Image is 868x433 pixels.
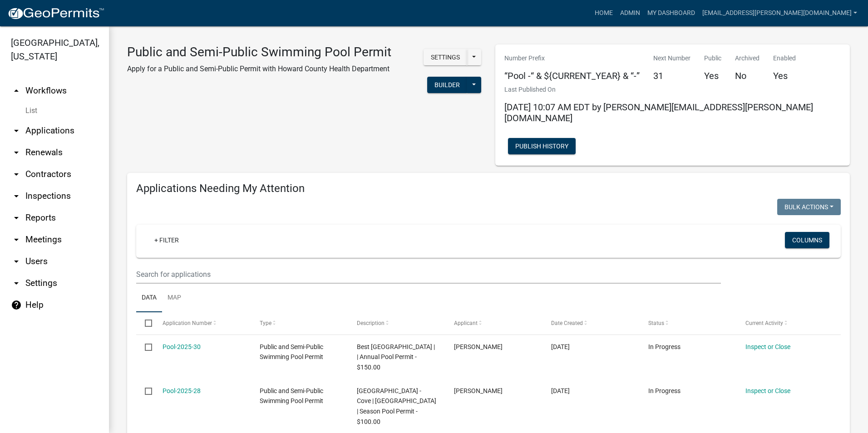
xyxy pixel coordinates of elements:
i: arrow_drop_down [11,191,22,202]
p: Apply for a Public and Semi-Public Permit with Howard County Health Department [127,64,391,74]
button: Columns [785,232,829,248]
datatable-header-cell: Status [640,312,737,334]
button: Settings [424,49,467,65]
button: Builder [427,77,467,93]
datatable-header-cell: Date Created [542,312,640,334]
a: Data [136,284,162,313]
i: arrow_drop_up [11,85,22,96]
span: In Progress [648,343,681,350]
p: Archived [735,54,759,63]
i: arrow_drop_down [11,234,22,245]
i: arrow_drop_down [11,125,22,136]
i: arrow_drop_down [11,169,22,180]
span: Allison Reed [454,387,503,394]
h5: Yes [773,70,796,81]
i: arrow_drop_down [11,147,22,158]
span: Carolyn McKee [454,343,503,350]
a: Map [162,284,187,313]
span: Best Western Kokomo Hotel | | Annual Pool Permit - $150.00 [357,343,435,371]
datatable-header-cell: Description [348,312,445,334]
span: [DATE] 10:07 AM EDT by [PERSON_NAME][EMAIL_ADDRESS][PERSON_NAME][DOMAIN_NAME] [504,102,813,123]
span: Kokomo Beach Family Aquatic Center - Cove | City of Kokomo | Season Pool Permit - $100.00 [357,387,436,425]
span: Current Activity [745,320,783,326]
a: Inspect or Close [745,343,790,350]
p: Last Published On [504,85,841,94]
i: arrow_drop_down [11,256,22,267]
a: My Dashboard [644,5,699,22]
span: 10/08/2025 [551,343,570,350]
button: Bulk Actions [777,199,841,215]
span: 10/03/2025 [551,387,570,394]
datatable-header-cell: Select [136,312,153,334]
input: Search for applications [136,265,721,284]
a: [EMAIL_ADDRESS][PERSON_NAME][DOMAIN_NAME] [699,5,861,22]
span: Type [260,320,271,326]
p: Public [704,54,721,63]
datatable-header-cell: Type [251,312,348,334]
span: Applicant [454,320,478,326]
a: Admin [616,5,644,22]
a: + Filter [147,232,186,248]
wm-modal-confirm: Workflow Publish History [508,143,576,151]
h4: Applications Needing My Attention [136,182,841,195]
h5: 31 [653,70,690,81]
datatable-header-cell: Applicant [445,312,542,334]
i: arrow_drop_down [11,212,22,223]
i: help [11,300,22,310]
a: Pool-2025-30 [163,343,201,350]
span: Date Created [551,320,583,326]
h5: Yes [704,70,721,81]
p: Next Number [653,54,690,63]
a: Home [591,5,616,22]
h3: Public and Semi-Public Swimming Pool Permit [127,44,391,60]
h5: No [735,70,759,81]
p: Enabled [773,54,796,63]
datatable-header-cell: Current Activity [737,312,834,334]
p: Number Prefix [504,54,640,63]
span: Public and Semi-Public Swimming Pool Permit [260,343,323,361]
i: arrow_drop_down [11,278,22,289]
span: Status [648,320,664,326]
span: In Progress [648,387,681,394]
span: Application Number [163,320,212,326]
span: Description [357,320,385,326]
a: Inspect or Close [745,387,790,394]
h5: “Pool -“ & ${CURRENT_YEAR} & “-” [504,70,640,81]
a: Pool-2025-28 [163,387,201,394]
button: Publish History [508,138,576,154]
span: Public and Semi-Public Swimming Pool Permit [260,387,323,405]
datatable-header-cell: Application Number [153,312,251,334]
